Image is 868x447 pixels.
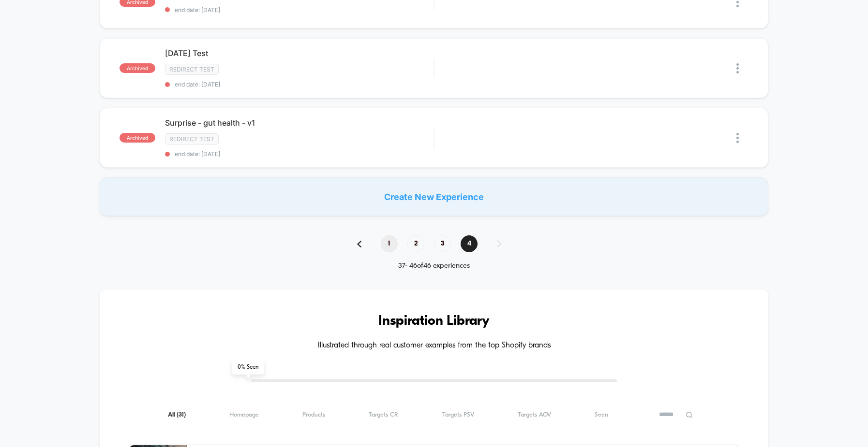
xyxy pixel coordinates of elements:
[177,412,186,418] span: ( 31 )
[736,133,739,143] img: close
[165,48,434,58] span: [DATE] Test
[407,235,424,252] span: 2
[229,411,259,418] span: Homepage
[347,262,521,270] div: 37 - 46 of 46 experiences
[461,235,478,252] span: 4
[302,411,325,418] span: Products
[120,63,155,73] span: archived
[434,235,451,252] span: 3
[165,150,434,158] span: end date: [DATE]
[165,118,434,128] span: Surprise - gut health - v1
[129,314,739,329] h3: Inspiration Library
[369,411,398,418] span: Targets CR
[595,411,608,418] span: Seen
[442,411,474,418] span: Targets PSV
[736,63,739,73] img: close
[357,241,361,247] img: pagination back
[129,341,739,350] h4: Illustrated through real customer examples from the top Shopify brands
[518,411,551,418] span: Targets AOV
[165,81,434,88] span: end date: [DATE]
[168,411,186,418] span: All
[381,235,398,252] span: 1
[232,360,264,375] span: 0 % Seen
[165,64,219,75] span: Redirect Test
[100,177,768,216] div: Create New Experience
[120,133,155,143] span: archived
[165,133,219,144] span: Redirect Test
[165,6,434,14] span: end date: [DATE]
